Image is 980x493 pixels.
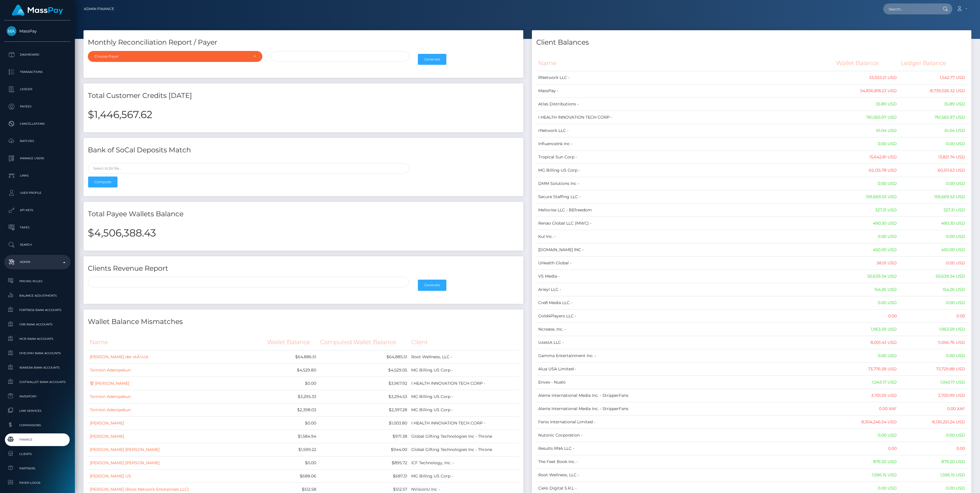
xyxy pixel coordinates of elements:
td: 761,565.97 USD [834,111,899,124]
td: MG Billing US Corp - [409,469,519,483]
td: $2,397.28 [318,403,409,416]
td: 0.00 [899,442,967,455]
a: Transactions [4,65,71,79]
td: Alerte International Media Inc. - StripperFans [536,402,834,416]
td: $687.31 [318,469,409,483]
td: MG Billing US Corp - [409,363,519,377]
td: 159,669.53 USD [834,190,899,204]
td: MassPay - [536,84,834,98]
td: 0.00 USD [899,429,967,442]
td: 0.00 [834,310,899,323]
td: I HEALTH INNOVATION TECH CORP - [409,416,519,430]
td: Global Gifting Technologies Inc - Throne [409,430,519,443]
a: Finance [4,433,71,446]
td: Envex - Nualo [536,376,834,389]
p: Dashboard [7,50,68,59]
td: Renao Global LLC (MWC) - [536,217,834,230]
a: MyEUPay Bank Accounts [4,347,71,359]
td: [DOMAIN_NAME] INC - [536,243,834,257]
td: InfluenceInk Inc - [536,137,834,151]
td: Tropical Sun Corp - [536,151,834,164]
a: Partners [4,462,71,475]
td: 0.00 XAF [899,402,967,416]
h4: Wallet Balance Mismatches [88,317,519,327]
td: Ncrease, Inc. - [536,323,834,336]
td: MG Billing US Corp - [409,403,519,416]
td: $0.00 [265,377,319,390]
td: 15,642.81 USD [834,151,899,164]
td: 0.00 USD [834,429,899,442]
a: Cancellations [4,117,71,131]
td: 879.20 USD [834,455,899,469]
td: 450.00 USD [834,243,899,257]
td: UHealth Global - [536,257,834,270]
a: MCB Bank Accounts [4,333,71,345]
h4: Client Balances [536,37,967,48]
button: Generate [418,54,446,65]
td: 0.00 USD [899,137,967,151]
td: rNetwork LLC - [536,124,834,137]
a: JustWallet Bank Accounts [4,376,71,388]
span: Ibanera Bank Accounts [7,364,68,371]
span: CRB Bank Accounts [7,321,68,328]
span: MyEUPay Bank Accounts [7,350,68,357]
td: 450.00 USD [899,243,967,257]
td: 60,511.63 USD [899,164,967,177]
td: 0.00 XAF [834,402,899,416]
td: 8,304,246.54 USD [834,416,899,429]
td: Arieyl LLC - [536,283,834,296]
td: 3,701.59 USD [834,389,899,402]
td: 1,043.17 USD [834,376,899,389]
a: Link Services [4,405,71,417]
td: Nutonic Corporation - [536,429,834,442]
a: Payer Logos [4,477,71,489]
td: 54,836,818.23 USD [834,84,899,98]
td: $1,003.80 [318,416,409,430]
td: Alua USA Limited - [536,363,834,376]
td: Kul Inc. - [536,230,834,243]
img: MassPay [7,26,16,36]
td: 0.00 USD [834,230,899,243]
a: [PERSON_NAME] US [90,473,131,479]
td: $0.00 [265,456,319,469]
span: MassPay [4,29,71,34]
a: Dashboard [4,48,71,62]
div: Choose Payer [94,54,249,59]
a: [PERSON_NAME] [PERSON_NAME] [90,447,160,452]
th: Client [409,334,519,350]
td: I HEALTH INNOVATION TECH CORP - [409,377,519,390]
a: Payees [4,99,71,114]
span: Clients [7,451,68,457]
a: Inventory [4,390,71,403]
a: Search [4,238,71,252]
td: 3,700.99 USD [899,389,967,402]
span: JustWallet Bank Accounts [7,379,68,385]
h4: Total Payee Wallets Balance [88,209,519,219]
td: 154.26 USD [834,283,899,296]
td: 490.30 USD [899,217,967,230]
a: [PERSON_NAME] [PERSON_NAME] [90,460,160,465]
span: Finance [7,436,68,443]
a: Taxes [4,220,71,235]
th: Name [88,334,265,350]
td: $944.00 [318,443,409,456]
td: 1,963.59 USD [834,323,899,336]
td: 490.30 USD [834,217,899,230]
th: Ledger Balance [899,55,967,71]
a: Fortress Bank Accounts [4,304,71,316]
a: [PERSON_NAME] [90,434,124,439]
td: $688.06 [265,469,319,483]
td: $4,529.80 [265,363,319,377]
td: Root Wellness, LLC - [409,350,519,363]
td: Meliorise LLC - BEfreedom [536,204,834,217]
td: 0.00 USD [834,177,899,190]
td: 761,565.97 USD [899,111,967,124]
td: 0.00 USD [834,137,899,151]
a: [PERSON_NAME] [90,420,124,426]
td: $0.00 [265,416,319,430]
td: 35.89 USD [834,98,899,111]
p: Admin [7,258,68,266]
a: API Keys [4,203,71,217]
td: 1,596.15 USD [899,469,967,482]
a: [PERSON_NAME] der stÃ¼ck [90,354,148,359]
